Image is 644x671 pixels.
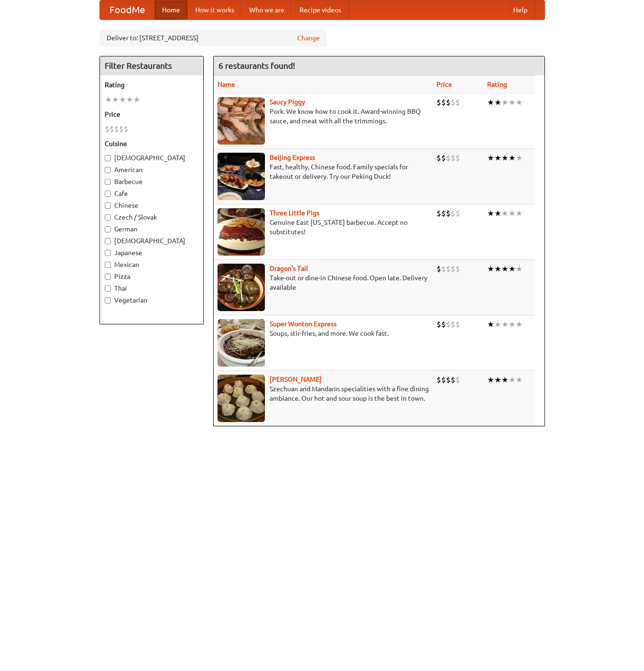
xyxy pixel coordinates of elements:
[508,264,516,274] li: ★
[451,264,455,274] li: $
[506,0,535,19] a: Help
[441,375,446,385] li: $
[270,265,308,272] a: Dragon's Tail
[105,110,199,119] h5: Price
[441,97,446,108] li: $
[270,376,322,383] a: [PERSON_NAME]
[105,124,109,134] li: $
[105,153,199,163] label: [DEMOGRAPHIC_DATA]
[516,208,523,219] li: ★
[105,236,199,246] label: [DEMOGRAPHIC_DATA]
[446,153,451,163] li: $
[154,0,188,19] a: Home
[100,29,327,46] div: Deliver to: [STREET_ADDRESS]
[501,264,508,274] li: ★
[501,375,508,385] li: ★
[446,375,451,385] li: $
[218,107,429,126] p: Pork. We know how to cook it. Award-winning BBQ sauce, and meat with all the trimmings.
[105,284,199,293] label: Thai
[436,319,441,330] li: $
[100,56,203,75] h4: Filter Restaurants
[297,33,320,43] a: Change
[508,153,516,163] li: ★
[105,224,199,234] label: German
[218,264,265,311] img: dragon.jpg
[451,319,455,330] li: $
[292,0,349,19] a: Recipe videos
[218,81,235,88] a: Name
[105,179,111,185] input: Barbecue
[436,264,441,274] li: $
[188,0,242,19] a: How it works
[218,208,265,256] img: littlepigs.jpg
[105,212,199,222] label: Czech / Slovak
[516,264,523,274] li: ★
[436,97,441,108] li: $
[441,208,446,219] li: $
[501,97,508,108] li: ★
[455,153,460,163] li: $
[109,124,114,134] li: $
[436,208,441,219] li: $
[494,153,501,163] li: ★
[105,262,111,268] input: Mexican
[105,250,111,256] input: Japanese
[446,97,451,108] li: $
[105,248,199,257] label: Japanese
[436,375,441,385] li: $
[105,285,111,292] input: Thai
[516,153,523,163] li: ★
[105,274,111,280] input: Pizza
[451,153,455,163] li: $
[218,319,265,367] img: superwonton.jpg
[105,295,199,305] label: Vegetarian
[455,97,460,108] li: $
[508,319,516,330] li: ★
[436,81,452,88] a: Price
[494,264,501,274] li: ★
[487,97,494,108] li: ★
[124,124,128,134] li: $
[270,320,336,328] a: Super Wonton Express
[105,191,111,197] input: Cafe
[218,273,429,292] p: Take-out or dine-in Chinese food. Open late. Delivery available
[494,208,501,219] li: ★
[270,98,305,106] a: Saucy Piggy
[100,0,154,19] a: FoodMe
[105,272,199,281] label: Pizza
[508,97,516,108] li: ★
[218,329,429,338] p: Soups, stir-fries, and more. We cook fast.
[242,0,292,19] a: Who we are
[441,153,446,163] li: $
[218,97,265,145] img: saucy.jpg
[105,80,199,90] h5: Rating
[451,208,455,219] li: $
[451,97,455,108] li: $
[494,319,501,330] li: ★
[451,375,455,385] li: $
[441,319,446,330] li: $
[446,264,451,274] li: $
[516,319,523,330] li: ★
[105,177,199,186] label: Barbecue
[455,264,460,274] li: $
[455,375,460,385] li: $
[126,94,133,105] li: ★
[270,209,319,217] a: Three Little Pigs
[487,81,507,88] a: Rating
[494,97,501,108] li: ★
[105,201,199,210] label: Chinese
[218,375,265,422] img: shandong.jpg
[105,155,111,161] input: [DEMOGRAPHIC_DATA]
[501,208,508,219] li: ★
[114,124,119,134] li: $
[105,297,111,303] input: Vegetarian
[270,154,315,161] a: Beijing Express
[218,218,429,237] p: Genuine East [US_STATE] barbecue. Accept no substitutes!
